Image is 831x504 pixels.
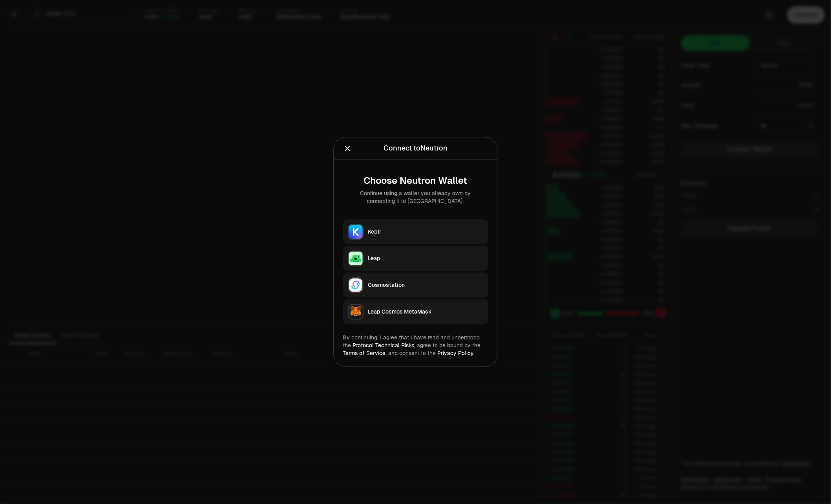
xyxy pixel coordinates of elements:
a: Terms of Service, [343,350,387,357]
div: By continuing, I agree that I have read and understood the agree to be bound by the and consent t... [343,334,488,357]
img: Leap Cosmos MetaMask [349,305,363,319]
button: Leap Cosmos MetaMaskLeap Cosmos MetaMask [343,299,488,325]
button: Close [343,143,352,154]
img: Cosmostation [349,278,363,292]
button: KeplrKeplr [343,219,488,245]
a: Privacy Policy. [438,350,475,357]
div: Leap [368,255,484,263]
div: Keplr [368,228,484,236]
button: CosmostationCosmostation [343,273,488,298]
a: Protocol Technical Risks, [353,342,416,349]
div: Cosmostation [368,281,484,289]
img: Keplr [349,225,363,239]
div: Choose Neutron Wallet [349,176,482,187]
div: Leap Cosmos MetaMask [368,308,484,316]
div: Connect to Neutron [384,143,447,154]
img: Leap [349,252,363,266]
div: Continue using a wallet you already own by connecting it to [GEOGRAPHIC_DATA]. [349,190,482,205]
button: LeapLeap [343,246,488,271]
